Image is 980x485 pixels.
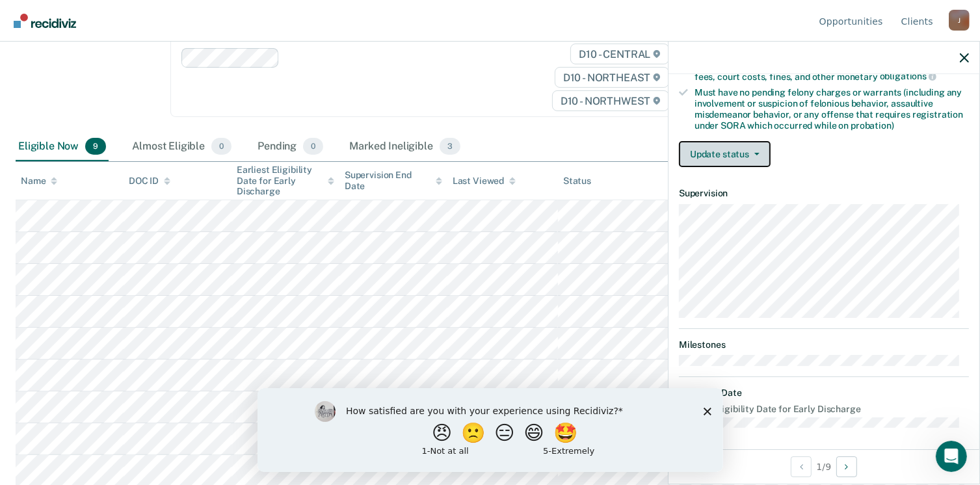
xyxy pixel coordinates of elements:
div: 1 / 9 [669,449,979,484]
button: Next Opportunity [836,456,857,477]
span: 0 [211,138,232,155]
div: Supervision End Date [345,170,442,192]
dt: Supervision [679,188,969,199]
div: Name [21,176,57,187]
div: Earliest Eligibility Date for Early Discharge [237,164,334,197]
div: Almost Eligible [129,133,234,161]
dt: Earliest Eligibility Date for Early Discharge [679,404,969,415]
div: Last Viewed [453,176,516,187]
div: DOC ID [129,176,170,187]
iframe: Survey by Kim from Recidiviz [258,388,723,472]
button: Profile dropdown button [949,10,970,31]
span: D10 - NORTHWEST [552,90,669,111]
iframe: Intercom live chat [936,441,967,472]
span: D10 - NORTHEAST [555,67,669,88]
span: D10 - CENTRAL [570,44,669,64]
dt: Milestones [679,339,969,350]
button: Update status [679,141,771,167]
span: 0 [303,138,323,155]
dt: Eligibility Date [679,387,969,399]
div: J [949,10,970,31]
span: probation) [851,120,894,131]
span: 3 [440,138,460,155]
div: Status [563,176,591,187]
img: Recidiviz [14,14,76,28]
div: Must have no pending felony charges or warrants (including any involvement or suspicion of feloni... [695,87,969,131]
div: Eligible Now [16,133,109,161]
span: 9 [85,138,106,155]
div: Marked Ineligible [347,133,463,161]
div: Pending [255,133,326,161]
span: obligations [880,71,936,81]
button: Previous Opportunity [791,456,812,477]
